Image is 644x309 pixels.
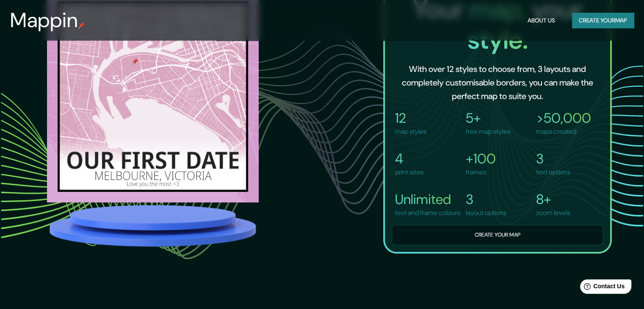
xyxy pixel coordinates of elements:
[395,208,460,218] p: text and frame colours
[466,167,496,177] p: frames
[466,191,506,208] h4: 3
[395,110,426,127] h4: 12
[78,22,85,29] img: mappin-pin
[536,110,591,127] h4: >50,000
[572,13,634,28] button: Create yourmap
[392,225,603,246] button: Create your map
[536,208,570,218] p: zoom levels
[536,191,570,208] h4: 8+
[10,8,78,32] h3: Mappin
[466,110,510,127] h4: 5+
[395,127,426,137] p: map styles
[395,150,423,167] h4: 4
[569,276,635,300] iframe: Help widget launcher
[466,150,496,167] h4: +100
[536,150,570,167] h4: 3
[47,202,259,249] img: platform.png
[524,13,558,28] button: About Us
[536,167,570,177] p: text options
[398,62,597,103] h6: With over 12 styles to choose from, 3 layouts and completely customisable borders, you can make t...
[466,127,510,137] p: free map styles
[395,191,460,208] h4: Unlimited
[466,208,506,218] p: layout options
[395,167,423,177] p: print sizes
[536,127,591,137] p: maps created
